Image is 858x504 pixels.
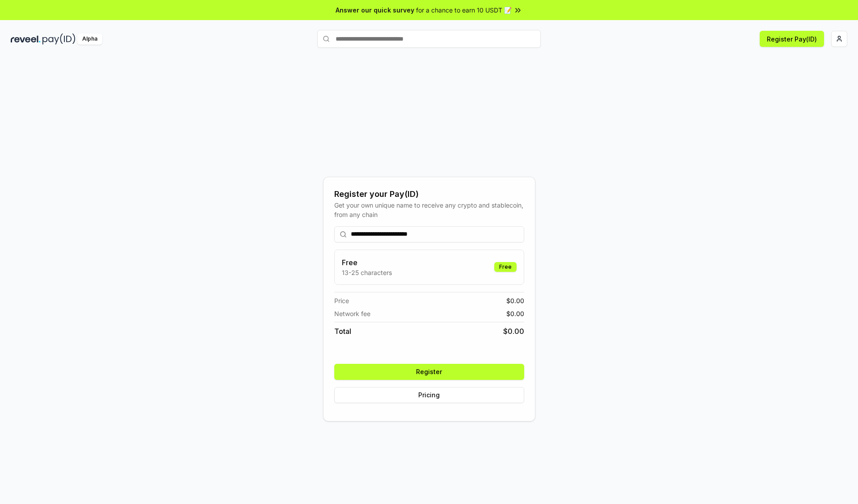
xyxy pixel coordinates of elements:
[506,309,524,318] span: $ 0.00
[342,268,392,277] p: 13-25 characters
[334,188,524,200] div: Register your Pay(ID)
[334,296,349,305] span: Price
[494,262,517,272] div: Free
[77,33,102,45] div: Alpha
[334,309,370,318] span: Network fee
[334,364,524,380] button: Register
[334,326,351,337] span: Total
[416,5,512,15] span: for a chance to earn 10 USDT 📝
[11,33,41,45] img: reveel_dark
[506,296,524,305] span: $ 0.00
[334,387,524,403] button: Pricing
[342,257,392,268] h3: Free
[334,200,524,219] div: Get your own unique name to receive any crypto and stablecoin, from any chain
[760,31,824,47] button: Register Pay(ID)
[503,326,524,337] span: $ 0.00
[42,33,76,45] img: pay_id
[336,5,414,15] span: Answer our quick survey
